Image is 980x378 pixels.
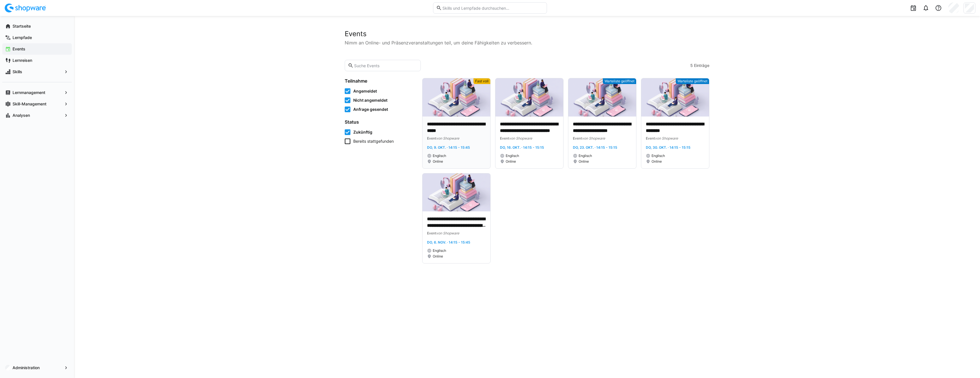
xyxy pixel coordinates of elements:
[506,159,516,164] span: Online
[422,173,490,212] img: image
[509,136,532,140] span: von Shopware
[433,254,443,259] span: Online
[500,136,509,140] span: Event
[573,136,582,140] span: Event
[354,63,418,68] input: Suche Events
[579,154,592,158] span: Englisch
[475,79,489,83] span: Fast voll
[427,136,436,140] span: Event
[353,107,388,112] span: Anfrage gesendet
[353,97,387,103] span: Nicht angemeldet
[427,145,470,150] span: Do, 9. Okt. · 14:15 - 15:45
[500,145,544,150] span: Do, 16. Okt. · 14:15 - 15:15
[353,88,377,94] span: Angemeldet
[582,136,605,140] span: von Shopware
[568,78,636,117] img: image
[652,154,665,158] span: Englisch
[436,136,459,140] span: von Shopware
[579,159,589,164] span: Online
[506,154,519,158] span: Englisch
[442,5,544,11] input: Skills und Lernpfade durchsuchen…
[646,145,691,150] span: Do, 30. Okt. · 14:15 - 15:15
[427,240,470,244] span: Do, 6. Nov. · 14:15 - 15:45
[436,231,459,235] span: von Shopware
[690,63,693,68] span: 5
[495,78,563,117] img: image
[353,129,372,135] span: Zukünftig
[433,159,443,164] span: Online
[427,231,436,235] span: Event
[677,79,707,83] span: Warteliste geöffnet
[641,78,709,117] img: image
[345,30,709,38] h2: Events
[652,159,662,164] span: Online
[573,145,617,150] span: Do, 23. Okt. · 14:15 - 15:15
[646,136,655,140] span: Event
[345,78,415,84] h4: Teilnahme
[605,79,634,83] span: Warteliste geöffnet
[433,154,446,158] span: Englisch
[422,78,490,117] img: image
[433,248,446,253] span: Englisch
[353,138,394,144] span: Bereits stattgefunden
[345,119,415,125] h4: Status
[655,136,678,140] span: von Shopware
[345,39,709,46] p: Nimm an Online- und Präsenzveranstaltungen teil, um deine Fähigkeiten zu verbessern.
[694,63,709,68] span: Einträge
